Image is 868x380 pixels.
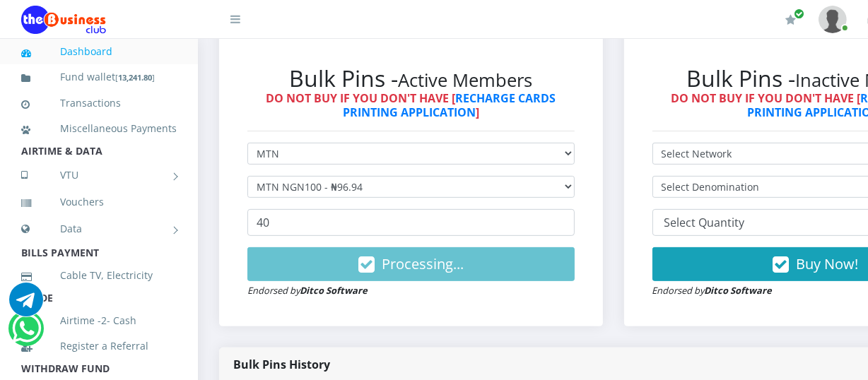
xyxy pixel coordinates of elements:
a: Vouchers [21,186,177,218]
a: VTU [21,158,177,193]
strong: Ditco Software [705,284,773,297]
strong: Ditco Software [300,284,368,297]
button: Processing... [247,247,575,281]
img: Logo [21,6,106,34]
small: Endorsed by [247,284,368,297]
small: Active Members [398,68,532,93]
a: Cable TV, Electricity [21,259,177,292]
a: Chat for support [12,322,41,345]
a: Data [21,211,177,247]
strong: Bulk Pins History [233,357,330,372]
span: Processing... [382,254,464,273]
span: Renew/Upgrade Subscription [794,8,804,19]
input: Enter Quantity [247,209,575,236]
a: Register a Referral [21,330,177,362]
a: Fund wallet[13,241.80] [21,61,177,94]
a: Transactions [21,87,177,119]
small: [ ] [115,72,155,83]
strong: DO NOT BUY IF YOU DON'T HAVE [ ] [266,90,556,119]
a: Airtime -2- Cash [21,304,177,337]
a: RECHARGE CARDS PRINTING APPLICATION [343,90,556,119]
b: 13,241.80 [118,72,152,83]
a: Dashboard [21,35,177,68]
a: Chat for support [9,293,43,316]
a: Miscellaneous Payments [21,112,177,145]
small: Endorsed by [652,284,773,297]
i: Renew/Upgrade Subscription [785,14,796,25]
span: Buy Now! [796,254,858,273]
img: User [819,6,847,33]
h2: Bulk Pins - [247,65,575,92]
